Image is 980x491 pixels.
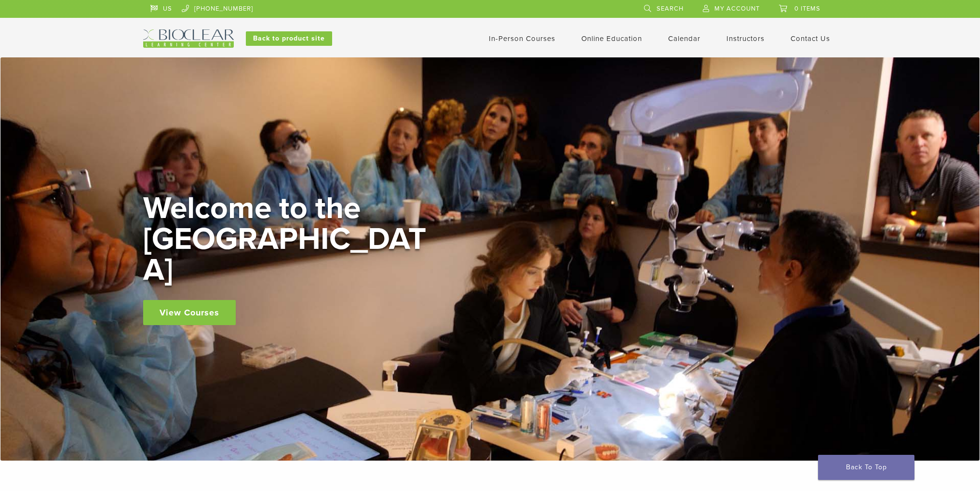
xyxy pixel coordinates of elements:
img: Bioclear [143,29,234,48]
a: Contact Us [791,34,830,43]
a: Back To Top [818,455,914,480]
a: Online Education [581,34,642,43]
h2: Welcome to the [GEOGRAPHIC_DATA] [143,193,432,286]
span: Search [657,5,684,13]
span: 0 items [794,5,820,13]
a: Back to product site [246,31,332,46]
a: In-Person Courses [489,34,555,43]
span: My Account [714,5,760,13]
a: Calendar [668,34,700,43]
a: View Courses [143,300,236,325]
a: Instructors [726,34,765,43]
